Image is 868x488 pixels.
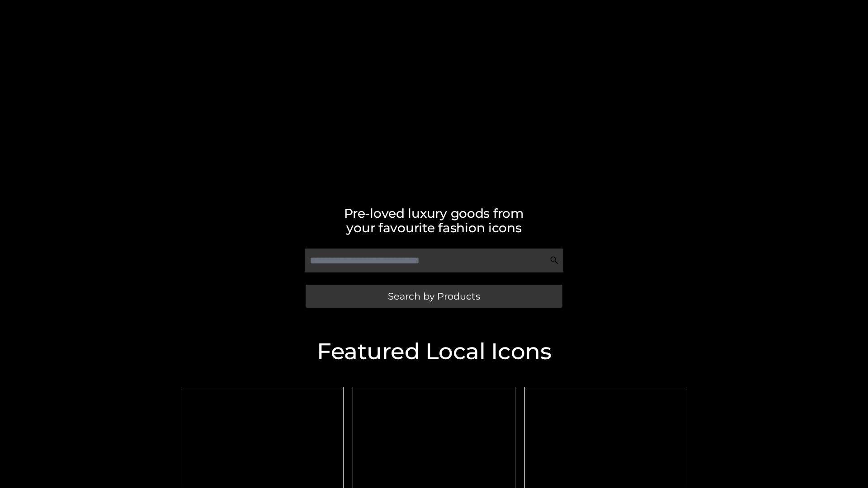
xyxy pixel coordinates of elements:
[176,340,692,363] h2: Featured Local Icons​
[176,206,692,235] h2: Pre-loved luxury goods from your favourite fashion icons
[550,256,559,265] img: Search Icon
[306,285,562,308] a: Search by Products
[388,291,480,301] span: Search by Products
